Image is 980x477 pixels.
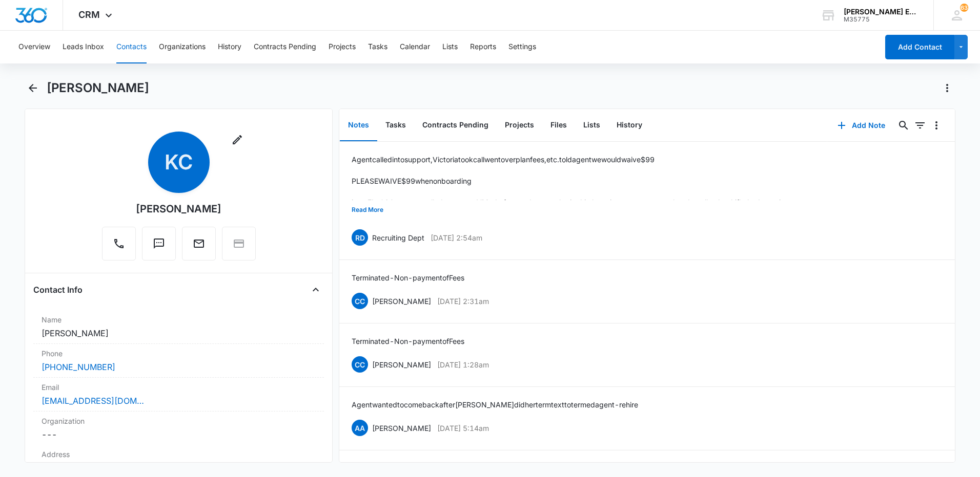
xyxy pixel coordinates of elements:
[182,243,216,251] a: Email
[33,411,324,445] div: Organization---
[340,110,377,141] button: Notes
[42,395,144,407] a: [EMAIL_ADDRESS][DOMAIN_NAME]
[508,31,536,63] button: Settings
[102,227,136,261] button: Call
[895,117,912,134] button: Search...
[218,31,241,63] button: History
[437,423,489,433] p: [DATE] 5:14am
[42,361,115,373] a: [PHONE_NUMBER]
[33,344,324,378] div: Phone[PHONE_NUMBER]
[960,4,968,12] span: 63
[352,176,794,186] p: PLEASE WAIVE $99 when onboarding
[442,31,458,63] button: Lists
[136,201,221,216] div: [PERSON_NAME]
[960,4,968,12] div: notifications count
[254,31,316,63] button: Contracts Pending
[352,293,368,309] span: CC
[33,378,324,411] div: Email[EMAIL_ADDRESS][DOMAIN_NAME]
[33,310,324,344] div: Name[PERSON_NAME]
[372,359,431,370] p: [PERSON_NAME]
[42,382,316,393] label: Email
[42,314,316,325] label: Name
[352,420,368,436] span: AA
[844,8,918,16] div: account name
[844,16,918,23] div: account id
[352,229,368,246] span: RD
[352,356,368,373] span: CC
[352,200,383,220] button: Read More
[542,110,575,141] button: Files
[470,31,496,63] button: Reports
[352,272,464,283] p: Terminated - Non-payment of Fees
[912,117,928,134] button: Filters
[78,9,100,20] span: CRM
[400,31,430,63] button: Calendar
[352,197,794,208] p: i sent FL-01 Contract - called got agents VM - Left vm and sent text letting him know i sent over...
[827,113,895,138] button: Add Note
[939,80,955,96] button: Actions
[42,428,316,441] dd: ---
[25,80,40,96] button: Back
[437,296,489,307] p: [DATE] 2:31am
[142,243,176,251] a: Text
[42,327,316,339] dd: [PERSON_NAME]
[42,416,316,426] label: Organization
[33,284,83,296] h4: Contact Info
[414,110,497,141] button: Contracts Pending
[63,31,104,63] button: Leads Inbox
[608,110,650,141] button: History
[352,399,638,410] p: Agent wanted to come back after [PERSON_NAME] did her term text to termed agent - rehire
[372,296,431,307] p: [PERSON_NAME]
[308,281,324,298] button: Close
[497,110,542,141] button: Projects
[431,232,482,243] p: [DATE] 2:54am
[47,80,149,96] h1: [PERSON_NAME]
[42,462,316,474] dd: [STREET_ADDRESS]
[575,110,608,141] button: Lists
[368,31,387,63] button: Tasks
[42,348,316,359] label: Phone
[18,31,50,63] button: Overview
[102,243,136,251] a: Call
[352,336,464,346] p: Terminated - Non-payment of Fees
[182,227,216,261] button: Email
[928,117,945,134] button: Overflow Menu
[372,232,424,243] p: Recruiting Dept
[437,359,489,370] p: [DATE] 1:28am
[159,31,206,63] button: Organizations
[885,35,954,59] button: Add Contact
[377,110,414,141] button: Tasks
[329,31,356,63] button: Projects
[42,449,316,460] label: Address
[352,154,794,165] p: Agent called into support, Victoria took call went over plan fees, etc. told agent we would waive...
[116,31,147,63] button: Contacts
[142,227,176,261] button: Text
[372,423,431,433] p: [PERSON_NAME]
[148,132,210,193] span: KC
